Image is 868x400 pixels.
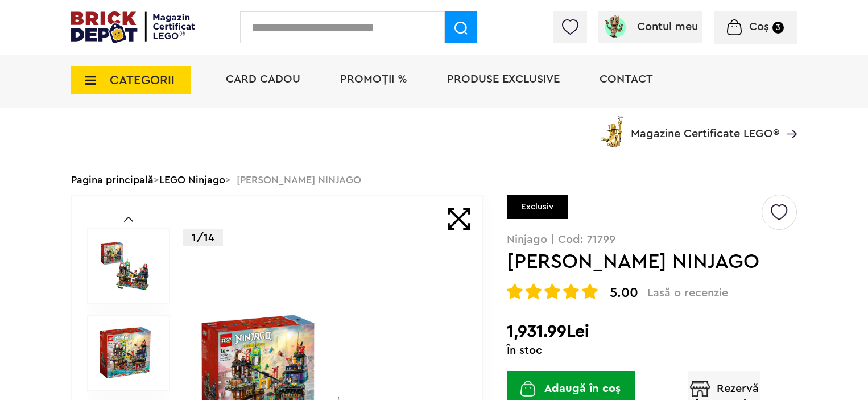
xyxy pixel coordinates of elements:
[749,21,769,32] span: Coș
[71,175,154,185] a: Pagina principală
[183,229,223,246] p: 1/14
[563,283,579,299] img: Evaluare cu stele
[340,73,407,85] a: PROMOȚII %
[447,73,560,85] a: Produse exclusive
[507,345,797,356] div: În stoc
[507,321,797,342] h2: 1,931.99Lei
[507,195,568,219] div: Exclusiv
[544,283,560,299] img: Evaluare cu stele
[159,175,225,185] a: LEGO Ninjago
[71,165,797,195] div: > > [PERSON_NAME] NINJAGO
[526,283,542,299] img: Evaluare cu stele
[772,22,784,34] small: 3
[779,113,797,125] a: Magazine Certificate LEGO®
[582,283,598,299] img: Evaluare cu stele
[507,251,760,272] h1: [PERSON_NAME] NINJAGO
[647,286,728,300] span: Lasă o recenzie
[507,283,523,299] img: Evaluare cu stele
[507,234,797,245] p: Ninjago | Cod: 71799
[100,241,151,292] img: Pietele Orasului NINJAGO
[600,73,653,85] a: Contact
[637,21,698,32] span: Contul meu
[226,73,300,85] a: Card Cadou
[610,286,638,300] span: 5.00
[631,113,779,139] span: Magazine Certificate LEGO®
[603,21,698,32] a: Contul meu
[124,217,133,222] a: Prev
[100,327,151,378] img: Pietele Orasului NINJAGO
[110,74,175,86] span: CATEGORII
